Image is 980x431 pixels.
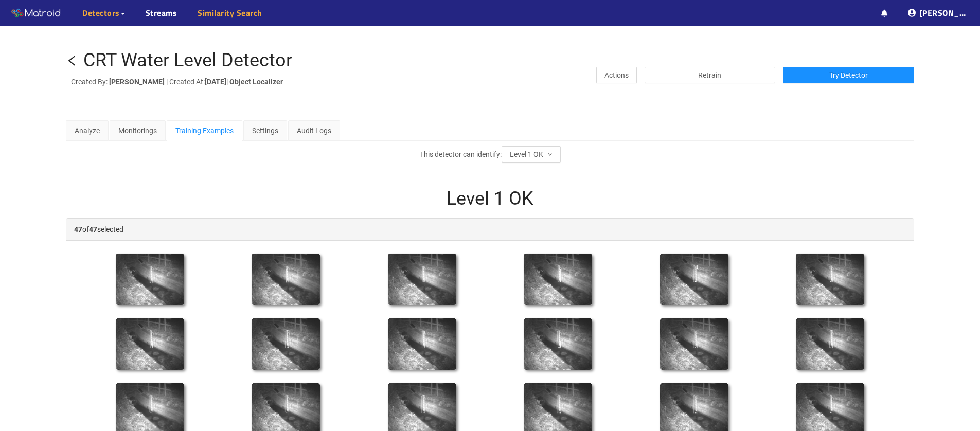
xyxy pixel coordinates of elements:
strong: [DATE] [205,78,226,86]
span: Actions [604,69,629,81]
span: This detector can identify: [420,150,502,158]
span: Detectors [82,7,120,19]
div: Audit Logs [297,125,331,136]
div: Settings [252,125,278,136]
span: left [66,55,78,67]
button: Actions [596,67,637,83]
strong: 47 [89,225,97,234]
span: Try Detector [829,69,868,81]
strong: 47 [74,225,82,234]
strong: [PERSON_NAME] [109,78,165,86]
img: Matroid logo [10,6,62,21]
span: of selected [74,225,123,234]
span: Retrain [698,69,721,81]
strong: Object Localizer [229,78,283,86]
div: CRT Water Level Detector [83,50,292,71]
button: Try Detector [783,67,914,83]
p: Created By: | Created At: | [71,76,379,87]
div: Training Examples [175,125,234,136]
div: Monitorings [118,125,157,136]
a: Streams [146,7,177,19]
button: Retrain [645,67,776,83]
h1: Level 1 OK [66,189,914,209]
span: down [547,152,553,158]
div: Analyze [75,125,100,136]
a: Similarity Search [198,7,262,19]
button: Level 1 OKdown [502,146,561,163]
span: Level 1 OK [510,149,543,160]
